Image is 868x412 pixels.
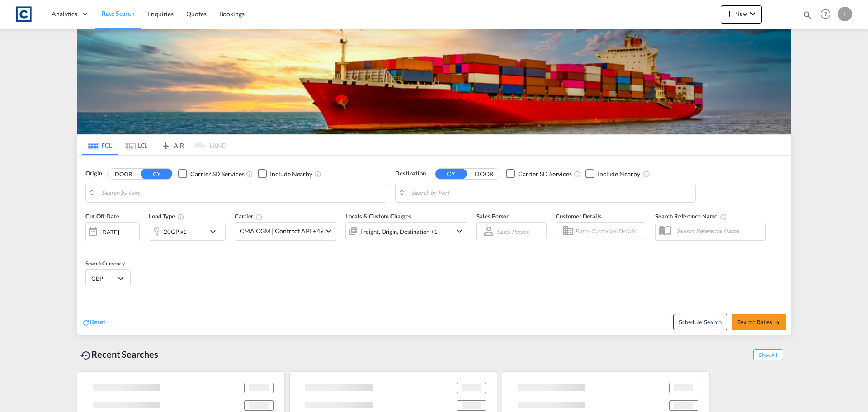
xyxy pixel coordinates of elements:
div: Include Nearby [270,170,312,179]
span: Bookings [219,10,245,18]
md-icon: Unchecked: Search for CY (Container Yard) services for all selected carriers.Checked : Search for... [246,170,253,178]
md-icon: icon-arrow-right [774,320,781,326]
div: L [838,7,852,21]
md-icon: icon-magnify [802,10,812,20]
button: CY [141,169,172,179]
span: Quotes [186,10,206,18]
span: Sales Person [476,213,509,220]
button: Note: By default Schedule search will only considerorigin ports, destination ports and cut off da... [673,314,727,330]
md-checkbox: Checkbox No Ink [178,169,244,179]
md-pagination-wrapper: Use the left and right arrow keys to navigate between tabs [82,135,226,155]
md-checkbox: Checkbox No Ink [258,169,312,179]
md-icon: The selected Trucker/Carrierwill be displayed in the rate results If the rates are from another f... [255,213,263,221]
md-checkbox: Checkbox No Ink [585,169,640,179]
span: Help [818,6,833,22]
span: Reset [90,318,105,326]
md-icon: icon-chevron-down [208,226,223,237]
md-icon: icon-backup-restore [80,350,91,361]
input: Search by Port [102,186,381,200]
span: Search Currency [85,260,125,267]
md-tab-item: FCL [82,135,118,155]
div: [DATE] [100,228,119,236]
span: Carrier [235,213,263,220]
span: Customer Details [556,213,601,220]
span: Destination [395,169,426,178]
span: Cut Off Date [85,213,119,220]
div: Include Nearby [598,170,640,179]
button: DOOR [108,169,139,179]
span: Search Reference Name [655,213,727,220]
div: Help [818,6,838,23]
md-icon: Unchecked: Search for CY (Container Yard) services for all selected carriers.Checked : Search for... [574,170,581,178]
button: CY [435,169,467,179]
md-select: Select Currency: £ GBPUnited Kingdom Pound [90,272,126,285]
div: Recent Searches [77,344,162,365]
div: [DATE] [85,222,140,241]
div: 20GP x1icon-chevron-down [149,223,226,241]
div: Carrier SD Services [518,170,572,179]
div: Freight Origin Destination Factory Stuffingicon-chevron-down [345,222,467,240]
div: 20GP x1 [164,225,187,238]
md-tab-item: LCL [118,135,154,155]
input: Enter Customer Details [575,224,643,238]
span: Locals & Custom Charges [345,213,411,220]
span: GBP [91,275,117,283]
md-checkbox: Checkbox No Ink [506,169,572,179]
div: Origin DOOR CY Checkbox No InkUnchecked: Search for CY (Container Yard) services for all selected... [77,156,791,335]
span: Load Type [149,213,184,220]
span: Enquiries [147,10,174,18]
input: Search Reference Name [672,224,765,237]
md-icon: Unchecked: Ignores neighbouring ports when fetching rates.Checked : Includes neighbouring ports w... [643,170,650,178]
md-icon: icon-airplane [160,140,171,147]
div: icon-refreshReset [82,317,105,327]
input: Search by Port [411,186,691,200]
md-icon: icon-chevron-down [747,8,758,19]
md-icon: icon-information-outline [177,213,184,221]
button: DOOR [468,169,500,179]
span: Analytics [52,9,77,19]
md-icon: icon-plus 400-fg [724,8,735,19]
span: CMA CGM | Contract API +49 [240,227,323,236]
span: Show All [753,349,783,360]
div: icon-magnify [802,10,812,24]
md-select: Sales Person [496,225,530,238]
md-tab-item: AIR [154,135,190,155]
span: Rate Search [102,9,135,17]
img: LCL+%26+FCL+BACKGROUND.png [77,29,791,134]
md-icon: Your search will be saved by the below given name [720,213,727,221]
md-icon: icon-chevron-down [454,226,465,237]
md-icon: Unchecked: Ignores neighbouring ports when fetching rates.Checked : Includes neighbouring ports w... [314,170,321,178]
span: New [724,10,758,17]
img: 1fdb9190129311efbfaf67cbb4249bed.jpeg [14,4,34,24]
span: Origin [85,169,102,178]
md-icon: icon-refresh [82,318,90,327]
div: Freight Origin Destination Factory Stuffing [360,225,438,238]
button: icon-plus 400-fgNewicon-chevron-down [721,5,762,24]
span: Search Rates [737,318,781,326]
div: Carrier SD Services [190,170,244,179]
button: Search Ratesicon-arrow-right [732,314,786,330]
md-datepicker: Select [85,240,92,252]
